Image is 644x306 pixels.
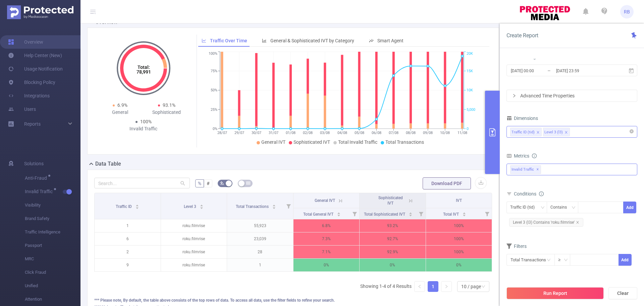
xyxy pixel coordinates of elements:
[211,88,217,93] tspan: 50%
[320,131,330,135] tspan: 03/08
[251,131,261,135] tspan: 30/07
[428,281,438,292] li: 1
[236,204,270,209] span: Total Transactions
[443,212,460,217] span: Total IVT
[136,206,139,208] i: icon: caret-down
[24,121,41,127] span: Reports
[536,131,540,135] i: icon: close
[200,206,204,208] i: icon: caret-down
[467,107,475,112] tspan: 5,000
[268,131,278,135] tspan: 31/07
[293,219,360,232] p: 6.8%
[558,254,565,265] div: ≥
[572,206,576,210] i: icon: down
[198,181,201,186] span: %
[423,131,433,135] tspan: 09/08
[209,52,217,56] tspan: 100%
[25,279,80,293] span: Unified
[25,199,80,212] span: Visibility
[510,165,541,174] span: Invalid Traffic
[25,212,80,225] span: Brand Safety
[8,76,55,89] a: Blocking Policy
[544,128,563,137] div: Level 3 (l3)
[293,139,330,145] span: Sophisticated IVT
[8,49,62,62] a: Help Center (New)
[467,69,473,73] tspan: 15K
[377,38,404,43] span: Smart Agent
[120,125,167,132] div: Invalid Traffic
[462,211,466,215] div: Sort
[509,218,583,227] span: Level 3 (l3) Contains 'roku.filmrise'
[144,109,190,116] div: Sophisticated
[532,154,537,158] i: icon: info-circle
[140,119,152,124] span: 100%
[211,69,217,73] tspan: 75%
[337,211,341,213] i: icon: caret-up
[337,131,347,135] tspan: 04/08
[270,38,354,43] span: General & Sophisticated IVT by Category
[262,38,267,43] i: icon: bar-chart
[457,131,467,135] tspan: 11/08
[506,153,529,159] span: Metrics
[623,202,636,213] button: Add
[543,128,570,136] li: Level 3 (l3)
[117,102,127,108] span: 6.9%
[467,127,469,131] tspan: 0
[25,239,80,252] span: Passport
[467,88,473,93] tspan: 10K
[213,127,217,131] tspan: 0%
[539,191,544,196] i: icon: info-circle
[541,206,545,210] i: icon: down
[227,232,293,245] p: 23,039
[25,293,80,306] span: Attention
[303,131,313,135] tspan: 02/08
[184,204,197,209] span: Level 3
[444,285,448,289] i: icon: right
[350,208,359,219] i: Filter menu
[7,5,73,19] img: Protected Media
[555,66,610,75] input: End date
[95,219,161,232] p: 1
[462,214,466,216] i: icon: caret-down
[200,204,204,208] div: Sort
[338,139,377,145] span: Total Invalid Traffic
[272,206,276,208] i: icon: caret-down
[360,281,412,292] li: Showing 1-4 of 4 Results
[227,259,293,271] p: 1
[388,131,398,135] tspan: 07/08
[536,166,539,174] span: ✕
[161,259,227,271] p: roku.filmrise
[94,297,492,303] div: *** Please note, By default, the table above consists of the top rows of data. To access all data...
[234,131,244,135] tspan: 29/07
[510,128,542,136] li: Traffic ID (tid)
[135,204,139,208] div: Sort
[385,139,424,145] span: Total Transactions
[564,258,568,263] i: icon: down
[423,177,471,189] button: Download PDF
[378,195,403,206] span: Sophisticated IVT
[371,131,381,135] tspan: 06/08
[95,160,121,168] h2: Data Table
[25,176,49,180] span: Anti-Fraud
[315,198,335,203] span: General IVT
[8,89,50,102] a: Integrations
[514,191,544,196] span: Conditions
[360,259,426,271] p: 0%
[360,246,426,258] p: 92.9%
[337,214,341,216] i: icon: caret-down
[507,90,637,101] div: icon: rightAdvanced Time Properties
[211,107,217,112] tspan: 25%
[94,178,190,188] input: Search...
[8,35,43,49] a: Overview
[337,211,341,215] div: Sort
[25,252,80,266] span: MRC
[25,189,55,194] span: Invalid Traffic
[136,69,151,75] tspan: 78,991
[467,52,473,56] tspan: 20K
[550,202,572,213] div: Contains
[272,204,276,208] div: Sort
[116,204,133,209] span: Traffic ID
[406,131,416,135] tspan: 08/08
[426,259,492,271] p: 0%
[608,287,637,299] button: Clear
